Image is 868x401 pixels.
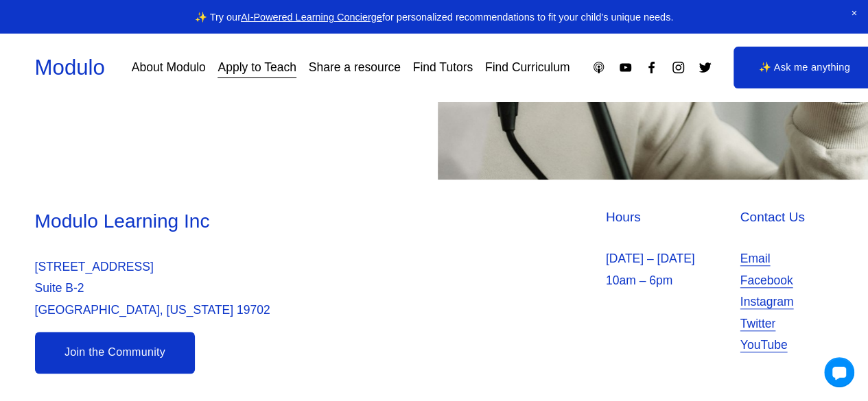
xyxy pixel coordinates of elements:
[132,56,206,80] a: About Modulo
[740,248,771,270] a: Email
[740,291,794,313] a: Instagram
[740,335,788,356] a: YouTube
[740,313,776,335] a: Twitter
[618,60,633,75] a: YouTube
[35,332,196,374] a: Join the Community
[644,60,659,75] a: Facebook
[241,12,382,23] a: AI-Powered Learning Concierge
[740,270,793,292] a: Facebook
[591,60,606,75] a: Apple Podcasts
[485,56,570,80] a: Find Curriculum
[218,56,296,80] a: Apply to Teach
[35,256,430,321] p: [STREET_ADDRESS] Suite B-2 [GEOGRAPHIC_DATA], [US_STATE] 19702
[606,248,733,291] p: [DATE] – [DATE] 10am – 6pm
[606,208,733,226] h4: Hours
[740,208,834,226] h4: Contact Us
[671,60,685,75] a: Instagram
[35,56,105,80] a: Modulo
[309,56,401,80] a: Share a resource
[35,208,430,234] h3: Modulo Learning Inc
[698,60,712,75] a: Twitter
[413,56,473,80] a: Find Tutors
